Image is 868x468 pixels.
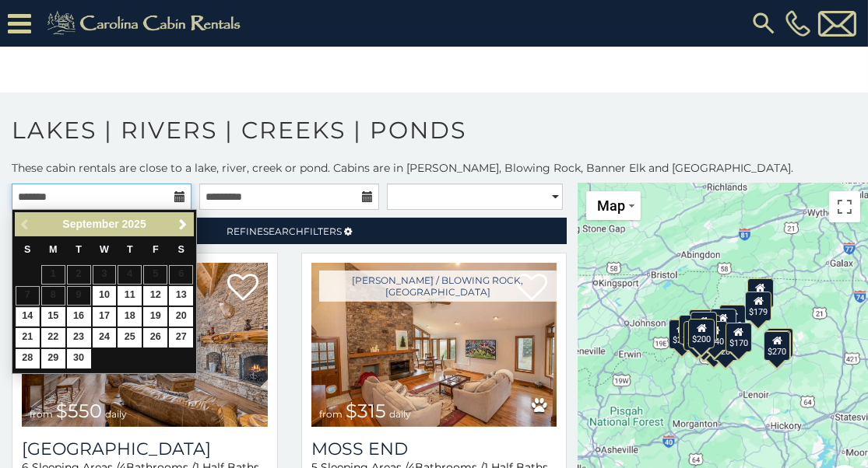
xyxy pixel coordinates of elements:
a: RefineSearchFilters [12,218,567,244]
div: $200 [689,319,715,348]
span: Monday [49,244,58,255]
div: $205 [710,309,736,338]
div: $225 [669,320,695,349]
a: 15 [41,307,65,327]
button: Change map style [586,191,641,220]
span: 2025 [122,218,146,230]
div: $305 [689,309,715,339]
a: [PERSON_NAME] / Blowing Rock, [GEOGRAPHIC_DATA] [319,271,557,302]
a: 25 [118,328,142,348]
span: from [319,408,343,420]
img: Khaki-logo.png [39,8,254,39]
a: Moss End [311,438,557,459]
a: 11 [118,286,142,306]
a: 19 [143,307,167,327]
span: Wednesday [100,244,109,255]
div: $170 [726,323,752,352]
div: $179 [745,292,771,321]
span: Next [177,218,189,231]
div: $200 [720,305,747,334]
div: $550 [768,328,794,358]
div: $125 [684,321,710,351]
a: Add to favorites [227,272,258,305]
a: 27 [169,328,193,348]
span: daily [389,408,411,420]
img: Moss End [311,263,557,427]
a: 26 [143,328,167,348]
button: Toggle fullscreen view [829,191,860,222]
a: 28 [16,349,40,368]
div: $270 [764,331,790,361]
a: 21 [16,328,40,348]
a: 18 [118,307,142,327]
a: 10 [93,286,117,306]
span: from [30,408,53,420]
a: 29 [41,349,65,368]
span: daily [105,408,127,420]
span: Refine Filters [227,225,342,237]
a: 20 [169,307,193,327]
span: Map [597,197,625,214]
a: 24 [93,328,117,348]
h3: Lake Haven Lodge [22,438,268,459]
img: search-regular.svg [750,9,778,37]
span: $315 [346,400,386,422]
span: Friday [153,244,159,255]
a: 16 [67,307,91,327]
a: 14 [16,307,40,327]
span: Sunday [24,244,30,255]
span: Thursday [127,244,133,255]
div: $155 [691,312,717,341]
a: 17 [93,307,117,327]
div: $250 [747,278,774,308]
a: 13 [169,286,193,306]
a: [PHONE_NUMBER] [782,10,814,37]
span: $550 [56,400,102,422]
span: Tuesday [76,244,82,255]
span: September [62,218,118,230]
a: 22 [41,328,65,348]
a: 23 [67,328,91,348]
span: Saturday [178,244,184,255]
a: 30 [67,349,91,368]
div: $200 [680,315,706,344]
span: Search [263,225,304,237]
a: 12 [143,286,167,306]
a: Moss End from $315 daily [311,263,557,427]
a: [GEOGRAPHIC_DATA] [22,438,268,459]
a: Next [173,215,192,234]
